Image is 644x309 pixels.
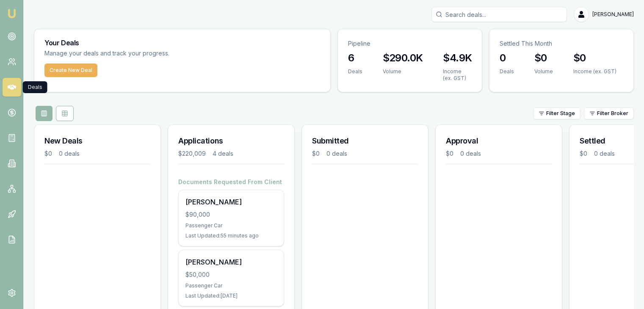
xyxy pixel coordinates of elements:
h3: $4.9K [443,51,472,65]
div: 0 deals [594,149,615,158]
div: Last Updated: [DATE] [185,292,277,299]
div: $90,000 [185,210,277,219]
div: Deals [348,68,362,75]
div: Passenger Car [185,222,277,229]
h3: 6 [348,51,362,65]
div: 4 deals [213,149,233,158]
div: [PERSON_NAME] [185,257,277,267]
h3: Approval [446,135,552,147]
h4: Documents Requested From Client [178,178,284,186]
div: [PERSON_NAME] [185,197,277,207]
h3: 0 [500,51,514,65]
h3: $0 [573,51,616,65]
h3: $0 [534,51,553,65]
div: 0 deals [59,149,80,158]
span: [PERSON_NAME] [592,11,634,18]
div: Deals [500,68,514,75]
div: $50,000 [185,270,277,279]
span: Filter Stage [546,110,575,117]
span: Filter Broker [597,110,628,117]
div: 0 deals [326,149,347,158]
h3: $290.0K [383,51,423,65]
div: $0 [312,149,320,158]
div: $0 [44,149,52,158]
div: $0 [446,149,453,158]
div: Passenger Car [185,282,277,289]
input: Search deals [431,7,567,22]
img: emu-icon-u.png [7,8,17,19]
p: Manage your deals and track your progress. [44,49,261,58]
h3: Applications [178,135,284,147]
div: Volume [383,68,423,75]
h3: Your Deals [44,39,320,46]
p: Pipeline [348,39,472,48]
div: $0 [580,149,587,158]
button: Create New Deal [44,63,97,77]
h3: New Deals [44,135,150,147]
h3: Submitted [312,135,418,147]
div: Volume [534,68,553,75]
button: Filter Broker [584,108,634,119]
div: 0 deals [460,149,481,158]
div: Deals [23,81,47,93]
div: $220,009 [178,149,206,158]
button: Filter Stage [533,108,580,119]
p: Settled This Month [500,39,623,48]
div: Income (ex. GST) [573,68,616,75]
div: Income (ex. GST) [443,68,472,82]
div: Last Updated: 55 minutes ago [185,232,277,239]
